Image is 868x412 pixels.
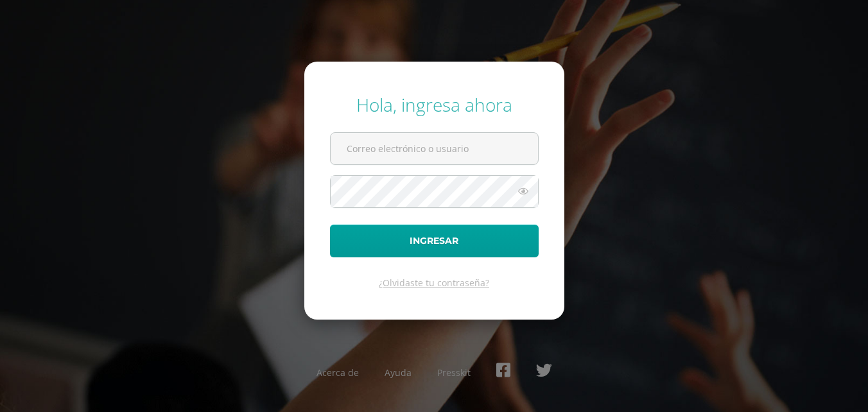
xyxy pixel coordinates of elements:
[385,366,412,379] a: Ayuda
[437,366,471,379] a: Presskit
[330,225,539,257] button: Ingresar
[331,133,538,164] input: Correo electrónico o usuario
[330,92,539,117] div: Hola, ingresa ahora
[379,277,489,289] a: ¿Olvidaste tu contraseña?
[317,366,359,379] a: Acerca de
